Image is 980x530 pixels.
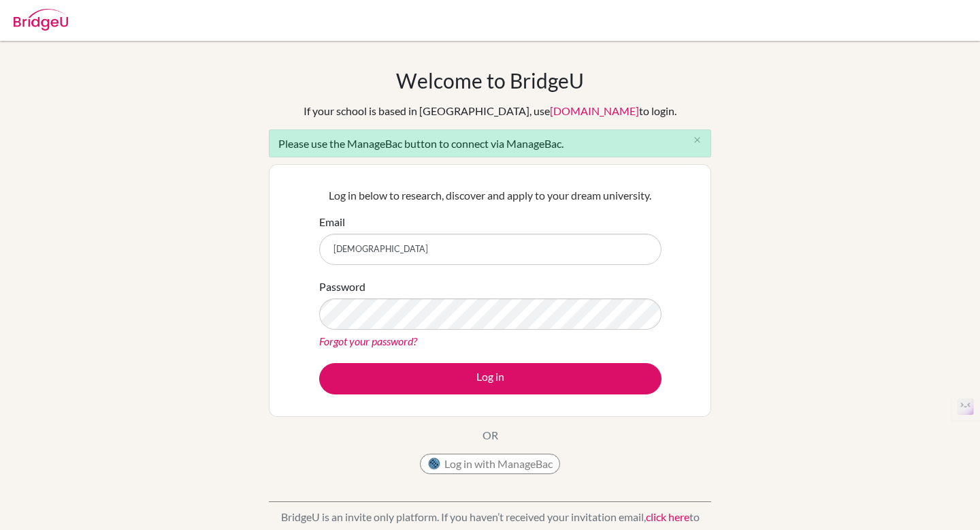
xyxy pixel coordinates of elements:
[646,510,689,523] a: click here
[269,129,711,157] div: Please use the ManageBac button to connect via ManageBac.
[319,214,345,230] label: Email
[692,135,702,145] i: close
[14,9,68,31] img: Bridge-U
[683,130,710,151] button: Close
[420,454,560,474] button: Log in with ManageBac
[304,103,676,119] div: If your school is based in [GEOGRAPHIC_DATA], use to login.
[550,104,639,117] a: [DOMAIN_NAME]
[319,187,661,204] p: Log in below to research, discover and apply to your dream university.
[319,279,365,295] label: Password
[319,363,661,394] button: Log in
[483,427,498,443] p: OR
[396,68,584,93] h1: Welcome to BridgeU
[319,334,417,347] a: Forgot your password?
